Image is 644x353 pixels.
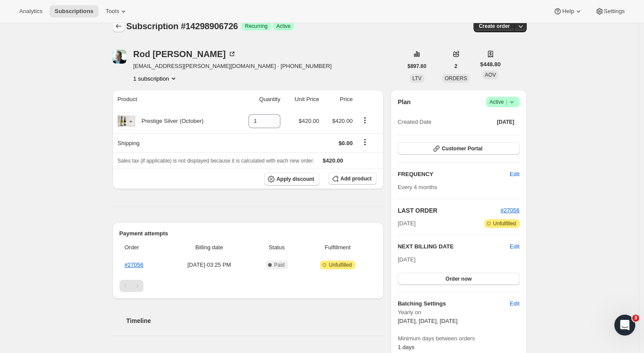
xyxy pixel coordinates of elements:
[445,75,467,81] span: ORDERS
[492,116,520,128] button: [DATE]
[398,318,457,324] span: [DATE], [DATE], [DATE]
[442,145,482,152] span: Customer Portal
[328,173,377,185] button: Add product
[398,344,414,350] span: 1 days
[590,5,630,17] button: Settings
[133,62,332,71] span: [EMAIL_ADDRESS][PERSON_NAME][DOMAIN_NAME] · [PHONE_NUMBER]
[506,98,507,105] span: |
[55,8,93,15] span: Subscriptions
[169,243,249,252] span: Billing date
[358,115,372,125] button: Product actions
[274,261,285,268] span: Paid
[398,273,519,285] button: Order now
[501,207,519,214] a: #27056
[245,23,268,30] span: Recurring
[402,60,432,72] button: $897.60
[235,90,283,109] th: Quantity
[398,143,519,155] button: Customer Portal
[126,316,384,325] h2: Timeline
[398,170,510,179] h2: FREQUENCY
[474,20,515,32] button: Create order
[454,63,457,70] span: 2
[398,98,411,106] h2: Plan
[329,261,352,268] span: Unfulfilled
[49,5,99,17] button: Subscriptions
[332,118,353,124] span: $420.00
[276,176,314,183] span: Apply discount
[398,334,519,343] span: Minimum days between orders
[112,133,235,153] th: Shipping
[133,50,236,58] div: Rod [PERSON_NAME]
[398,118,431,126] span: Created Date
[255,243,298,252] span: Status
[490,98,516,106] span: Active
[125,261,143,268] a: #27056
[112,90,235,109] th: Product
[510,299,519,308] span: Edit
[510,242,519,251] button: Edit
[398,308,519,317] span: Yearly on
[398,299,510,308] h6: Batching Settings
[100,5,133,17] button: Tools
[485,72,496,78] span: AOV
[112,50,126,64] span: Rod Drury
[398,256,416,263] span: [DATE]
[479,23,510,30] span: Create order
[276,23,291,30] span: Active
[169,261,249,269] span: [DATE] · 03:25 PM
[299,118,319,124] span: $420.00
[398,242,510,251] h2: NEXT BILLING DATE
[14,5,48,17] button: Analytics
[497,119,515,126] span: [DATE]
[119,229,377,238] h2: Payment attempts
[562,8,574,15] span: Help
[106,8,119,15] span: Tools
[398,206,501,215] h2: LAST ORDER
[548,5,588,17] button: Help
[358,137,372,147] button: Shipping actions
[341,175,371,182] span: Add product
[449,60,463,72] button: 2
[501,206,519,215] button: #27056
[493,220,516,227] span: Unfulfilled
[133,74,178,83] button: Product actions
[126,21,238,31] span: Subscription #14298906726
[412,75,422,81] span: LTV
[338,140,353,146] span: $0.00
[632,315,639,322] span: 3
[398,219,416,228] span: [DATE]
[480,60,501,69] span: $448.80
[19,8,42,15] span: Analytics
[510,170,519,179] span: Edit
[323,157,343,164] span: $420.00
[398,184,437,190] span: Every 4 months
[283,90,322,109] th: Unit Price
[504,297,525,311] button: Edit
[504,167,525,181] button: Edit
[118,158,314,164] span: Sales tax (if applicable) is not displayed because it is calculated with each new order.
[135,117,204,126] div: Prestige Silver (October)
[446,275,472,282] span: Order now
[119,238,167,257] th: Order
[614,315,635,336] iframe: Intercom live chat
[604,8,625,15] span: Settings
[112,20,125,32] button: Subscriptions
[264,173,320,186] button: Apply discount
[408,63,426,70] span: $897.60
[119,280,377,292] nav: Pagination
[322,90,355,109] th: Price
[304,243,371,252] span: Fulfillment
